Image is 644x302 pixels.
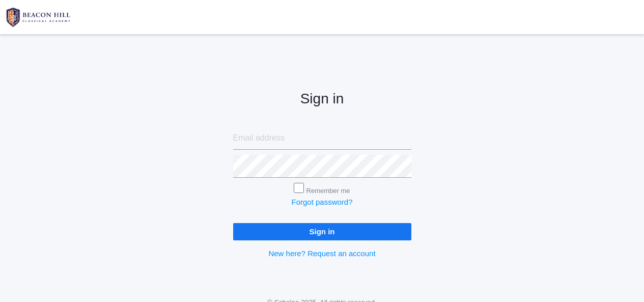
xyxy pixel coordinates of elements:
[268,249,375,258] a: New here? Request an account
[233,223,411,240] input: Sign in
[233,127,411,150] input: Email address
[306,187,350,195] label: Remember me
[291,198,352,206] a: Forgot password?
[233,91,411,107] h2: Sign in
